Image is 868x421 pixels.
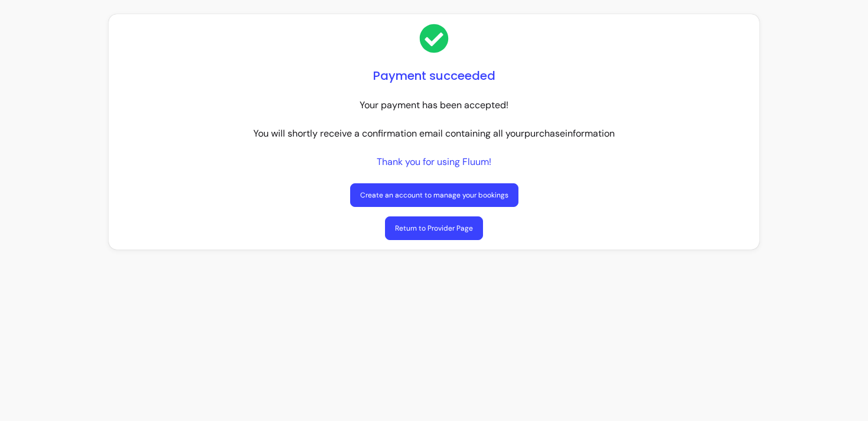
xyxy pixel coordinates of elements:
[385,216,483,240] a: Return to Provider Page
[373,67,495,84] h1: Payment succeeded
[350,183,518,207] a: Create an account to manage your bookings
[360,98,508,112] p: Your payment has been accepted!
[377,155,491,169] p: Thank you for using Fluum!
[253,127,615,141] p: You will shortly receive a confirmation email containing all your purchase information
